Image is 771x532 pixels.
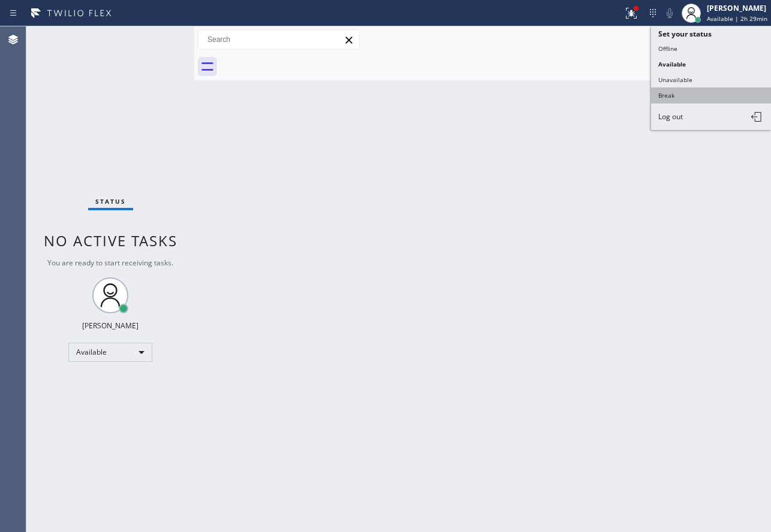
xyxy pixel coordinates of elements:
span: Status [95,197,126,205]
input: Search [198,30,359,49]
button: Mute [661,5,678,22]
span: No active tasks [44,231,177,250]
div: [PERSON_NAME] [82,321,138,331]
div: [PERSON_NAME] [707,3,767,13]
span: Available | 2h 29min [707,14,767,23]
span: You are ready to start receiving tasks. [47,258,173,268]
div: Available [68,343,152,362]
